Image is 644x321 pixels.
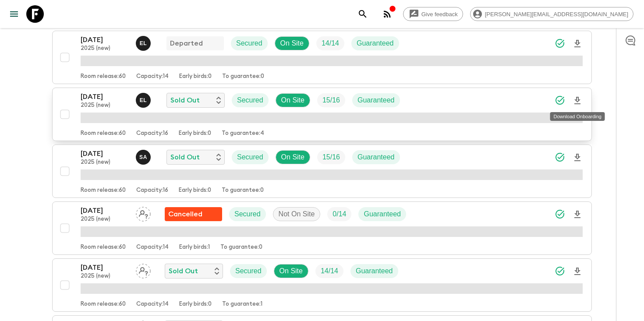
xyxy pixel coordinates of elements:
[81,73,126,80] p: Room release: 60
[136,301,169,308] p: Capacity: 14
[279,209,315,219] p: Not On Site
[327,207,351,221] div: Trip Fill
[170,152,200,162] p: Sold Out
[170,95,200,106] p: Sold Out
[165,207,222,221] div: Flash Pack cancellation
[136,187,168,194] p: Capacity: 16
[357,95,395,106] p: Guaranteed
[357,38,394,49] p: Guaranteed
[572,209,583,220] svg: Download Onboarding
[52,258,592,312] button: [DATE]2025 (new)Assign pack leaderSold OutSecuredOn SiteTrip FillGuaranteedRoom release:60Capacit...
[572,39,583,49] svg: Download Onboarding
[572,152,583,163] svg: Download Onboarding
[274,264,308,278] div: On Site
[168,209,202,219] p: Cancelled
[81,301,126,308] p: Room release: 60
[222,187,264,194] p: To guarantee: 0
[470,7,633,21] div: [PERSON_NAME][EMAIL_ADDRESS][DOMAIN_NAME]
[276,150,310,164] div: On Site
[555,266,565,276] svg: Synced Successfully
[81,205,129,216] p: [DATE]
[232,150,269,164] div: Secured
[555,152,565,162] svg: Synced Successfully
[81,187,126,194] p: Room release: 60
[229,207,266,221] div: Secured
[354,5,372,23] button: search adventures
[280,266,303,276] p: On Site
[550,112,605,121] div: Download Onboarding
[179,301,212,308] p: Early birds: 0
[357,152,395,162] p: Guaranteed
[237,95,263,106] p: Secured
[136,244,169,251] p: Capacity: 14
[236,38,262,49] p: Secured
[179,73,212,80] p: Early birds: 0
[136,95,152,102] span: Eleonora Longobardi
[136,73,169,80] p: Capacity: 14
[170,38,203,49] p: Departed
[136,266,151,273] span: Assign pack leader
[136,209,151,216] span: Assign pack leader
[81,102,129,109] p: 2025 (new)
[237,152,263,162] p: Secured
[81,35,129,45] p: [DATE]
[81,273,129,280] p: 2025 (new)
[356,266,393,276] p: Guaranteed
[322,38,339,49] p: 14 / 14
[280,38,304,49] p: On Site
[81,130,126,137] p: Room release: 60
[273,207,321,221] div: Not On Site
[140,97,147,104] p: E L
[315,264,343,278] div: Trip Fill
[81,45,129,52] p: 2025 (new)
[555,209,565,219] svg: Synced Successfully
[169,266,198,276] p: Sold Out
[179,244,210,251] p: Early birds: 1
[81,159,129,166] p: 2025 (new)
[52,88,592,141] button: [DATE]2025 (new)Eleonora LongobardiSold OutSecuredOn SiteTrip FillGuaranteedRoom release:60Capaci...
[222,301,262,308] p: To guarantee: 1
[52,31,592,84] button: [DATE]2025 (new)Eleonora LongobardiDepartedSecuredOn SiteTrip FillGuaranteedRoom release:60Capaci...
[232,93,269,107] div: Secured
[572,95,583,106] svg: Download Onboarding
[81,262,129,273] p: [DATE]
[81,148,129,159] p: [DATE]
[136,130,168,137] p: Capacity: 16
[139,154,147,161] p: S A
[220,244,262,251] p: To guarantee: 0
[222,73,264,80] p: To guarantee: 0
[81,244,126,251] p: Room release: 60
[136,93,152,108] button: EL
[231,36,268,50] div: Secured
[275,36,309,50] div: On Site
[136,39,152,46] span: Eleonora Longobardi
[179,187,211,194] p: Early birds: 0
[317,150,345,164] div: Trip Fill
[81,216,129,223] p: 2025 (new)
[52,145,592,198] button: [DATE]2025 (new)Simona AlbaneseSold OutSecuredOn SiteTrip FillGuaranteedRoom release:60Capacity:1...
[234,209,261,219] p: Secured
[179,130,211,137] p: Early birds: 0
[555,95,565,106] svg: Synced Successfully
[235,266,262,276] p: Secured
[136,150,152,165] button: SA
[52,201,592,255] button: [DATE]2025 (new)Assign pack leaderFlash Pack cancellationSecuredNot On SiteTrip FillGuaranteedRoo...
[322,152,340,162] p: 15 / 16
[322,95,340,106] p: 15 / 16
[417,11,463,18] span: Give feedback
[321,266,338,276] p: 14 / 14
[230,264,267,278] div: Secured
[572,266,583,277] svg: Download Onboarding
[317,93,345,107] div: Trip Fill
[5,5,23,23] button: menu
[81,92,129,102] p: [DATE]
[222,130,264,137] p: To guarantee: 4
[480,11,633,18] span: [PERSON_NAME][EMAIL_ADDRESS][DOMAIN_NAME]
[281,152,304,162] p: On Site
[555,38,565,49] svg: Synced Successfully
[403,7,463,21] a: Give feedback
[316,36,344,50] div: Trip Fill
[136,152,152,159] span: Simona Albanese
[281,95,304,106] p: On Site
[364,209,401,219] p: Guaranteed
